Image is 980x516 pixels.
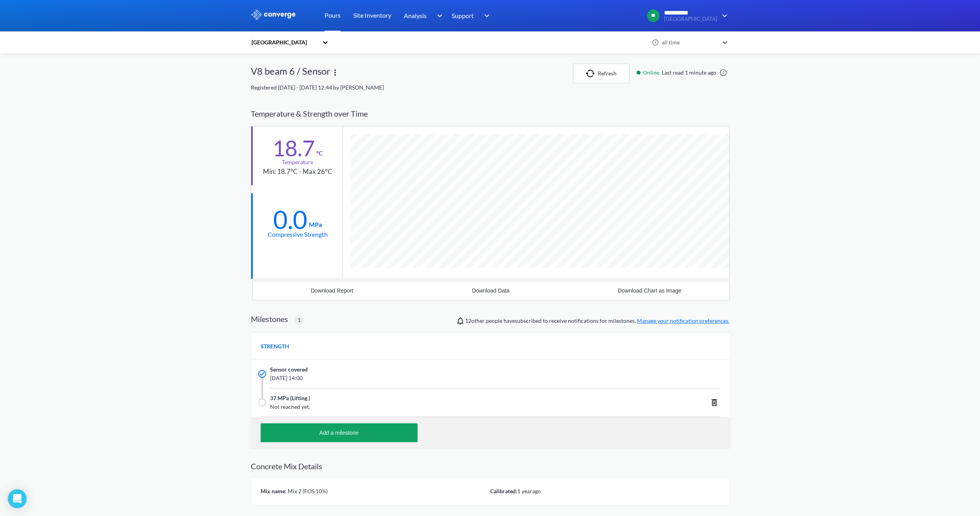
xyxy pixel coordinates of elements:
[570,281,729,300] button: Download Chart as Image
[253,281,412,300] button: Download Report
[270,374,626,382] span: [DATE] 14:00
[479,11,492,20] img: downArrow.svg
[660,38,719,47] div: all time
[517,488,541,494] span: 1 year ago
[573,64,630,83] button: Refresh
[261,488,287,494] span: Mix name:
[273,210,307,229] div: 0.0
[637,317,730,324] a: Manage your notification preferences.
[251,461,730,471] h2: Concrete Mix Details
[465,317,730,325] span: people have subscribed to receive notifications for milestones.
[618,287,681,294] div: Download Chart as Image
[297,316,301,324] span: 1
[8,489,27,508] div: Open Intercom Messenger
[251,64,330,83] div: V8 beam 6 / Sensor
[633,68,730,77] div: Last read 1 minute ago
[263,167,332,177] div: Min: 18.7°C - Max 26°C
[472,287,510,294] div: Download Data
[432,11,444,20] img: downArrow.svg
[270,394,310,403] span: 37 MPa (Lifting )
[643,68,662,77] span: Online
[272,138,315,158] div: 18.7
[664,16,717,22] span: [GEOGRAPHIC_DATA]
[251,84,384,91] span: Registered [DATE] - [DATE] 12:44 by [PERSON_NAME]
[261,342,289,351] span: STRENGTH
[270,365,308,374] span: Sensor covered
[270,403,626,411] span: Not reached yet.
[330,68,340,77] img: more.svg
[261,423,418,442] button: Add a milestone
[456,316,465,326] img: notifications-icon.svg
[652,39,659,46] img: icon-clock.svg
[251,9,296,20] img: logo_ewhite.svg
[465,317,485,324] span: Jonathan Paul, Bailey Bright, Mircea Zagrean, Alaa Bouayed, Conor Owens, Liliana Cortina, Cyrene ...
[287,488,328,494] span: Mix 2 (FOS 10%)
[251,101,730,126] div: Temperature & Strength over Time
[411,281,570,300] button: Download Data
[251,38,318,47] div: [GEOGRAPHIC_DATA]
[311,287,353,294] div: Download Report
[490,488,517,494] span: Calibrated:
[404,11,427,20] span: Analysis
[268,229,328,239] div: Compressive Strength
[251,314,288,324] h2: Milestones
[717,11,730,20] img: downArrow.svg
[282,158,313,167] div: Temperature
[586,70,598,77] img: icon-refresh.svg
[452,11,474,20] span: Support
